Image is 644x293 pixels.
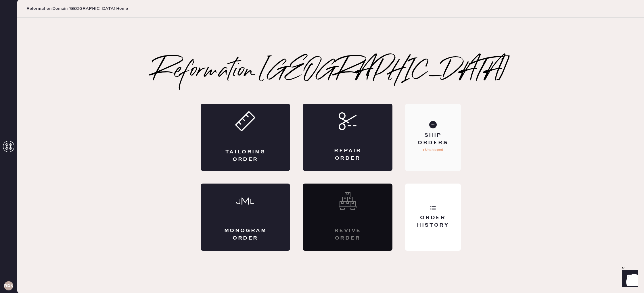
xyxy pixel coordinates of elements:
div: Ship Orders [410,132,456,146]
div: Tailoring Order [224,149,267,163]
div: Revive order [326,227,369,242]
p: 1 Unshipped [423,146,443,153]
div: Monogram Order [224,227,267,242]
h3: RDNA [4,284,13,288]
span: Reformation Domain [GEOGRAPHIC_DATA] Home [26,6,128,11]
div: Order History [410,214,456,229]
iframe: Front Chat [617,267,641,292]
div: Interested? Contact us at care@hemster.co [303,184,392,251]
div: Repair Order [326,147,369,162]
h2: Reformation [GEOGRAPHIC_DATA] [153,60,509,83]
